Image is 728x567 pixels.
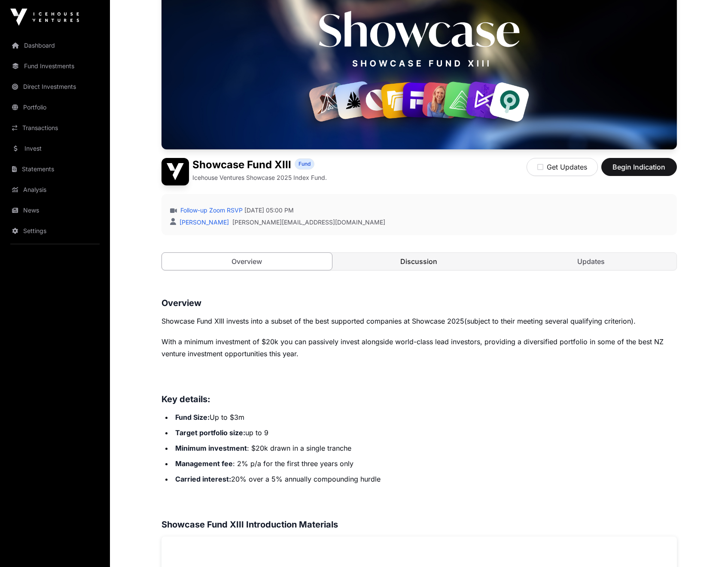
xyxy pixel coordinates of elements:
[7,201,103,220] a: News
[173,458,677,470] li: : 2% p/a for the first three years only
[161,392,677,406] h3: Key details:
[178,218,229,226] a: [PERSON_NAME]
[7,57,103,76] a: Fund Investments
[161,336,677,360] p: With a minimum investment of $20k you can passively invest alongside world-class lead investors, ...
[175,475,231,483] strong: Carried interest:
[179,206,243,215] a: Follow-up Zoom RSVP
[162,253,676,270] nav: Tabs
[10,9,79,26] img: Icehouse Ventures Logo
[161,252,333,270] a: Overview
[161,518,677,531] h3: Showcase Fund XIII Introduction Materials
[7,180,103,199] a: Analysis
[161,296,677,310] h3: Overview
[7,221,103,240] a: Settings
[299,161,311,167] span: Fund
[334,253,504,270] a: Discussion
[175,413,210,421] strong: Fund Size:
[173,473,677,485] li: 20% over a 5% annually compounding hurdle
[175,428,245,437] strong: Target portfolio size:
[173,442,677,454] li: : $20k drawn in a single tranche
[7,98,103,117] a: Portfolio
[244,206,294,215] span: [DATE] 05:00 PM
[192,173,327,182] p: Icehouse Ventures Showcase 2025 Index Fund.
[612,162,666,172] span: Begin Indication
[601,158,677,176] button: Begin Indication
[685,526,728,567] iframe: Chat Widget
[7,160,103,179] a: Statements
[527,158,598,176] button: Get Updates
[7,118,103,137] a: Transactions
[506,253,676,270] a: Updates
[161,315,677,327] p: (subject to their meeting several qualifying criterion).
[175,459,233,468] strong: Management fee
[173,411,677,423] li: Up to $3m
[7,139,103,158] a: Invest
[175,444,247,452] strong: Minimum investment
[161,158,189,185] img: Showcase Fund XIII
[7,36,103,55] a: Dashboard
[192,158,291,172] h1: Showcase Fund XIII
[161,317,464,325] span: Showcase Fund XIII invests into a subset of the best supported companies at Showcase 2025
[7,77,103,96] a: Direct Investments
[173,427,677,439] li: up to 9
[232,218,385,227] a: [PERSON_NAME][EMAIL_ADDRESS][DOMAIN_NAME]
[601,167,677,175] a: Begin Indication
